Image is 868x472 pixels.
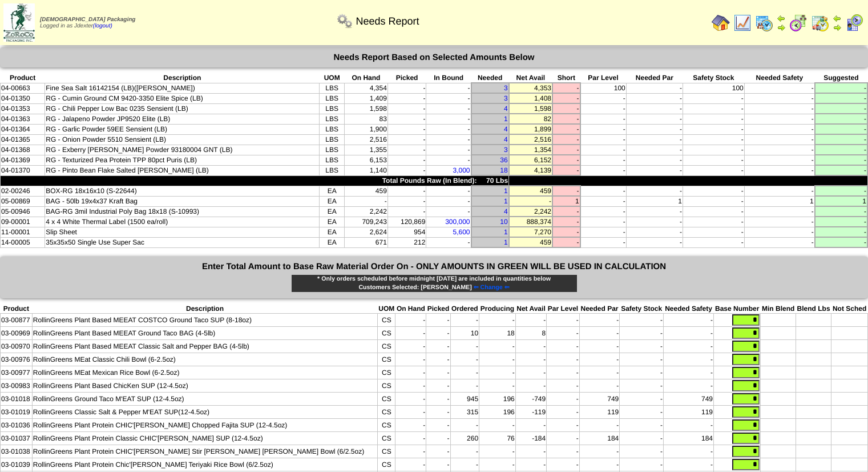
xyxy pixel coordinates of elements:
td: - [387,93,426,103]
td: - [683,114,744,124]
td: - [579,340,620,353]
td: 04-01365 [1,134,45,145]
th: Description [45,73,320,83]
td: BAG - 50lb 19x4x37 Kraft Bag [45,196,320,206]
td: 120,869 [387,217,426,227]
img: arrowleft.gif [777,14,786,23]
td: - [620,327,664,340]
td: 4 x 4 White Thermal Label (1500 ea/roll) [45,217,320,227]
a: 4 [504,105,508,113]
td: 83 [345,114,388,124]
td: 1 [552,196,580,206]
td: - [744,114,814,124]
td: 459 [509,237,552,247]
td: LBS [320,155,345,165]
td: - [552,145,580,155]
th: Blend Lbs [796,304,831,314]
a: 5,600 [453,228,470,236]
td: - [815,83,867,93]
img: arrowleft.gif [833,14,842,23]
td: - [580,155,627,165]
td: - [683,165,744,175]
td: - [815,103,867,114]
td: - [387,114,426,124]
td: 8 [515,327,546,340]
td: - [515,340,546,353]
td: Total Pounds Raw (In Blend): 70 Lbs [1,175,509,186]
img: arrowright.gif [833,23,842,32]
td: - [580,217,627,227]
td: - [744,206,814,217]
th: Min Blend [761,304,796,314]
td: - [479,340,516,353]
td: - [552,165,580,175]
th: Base Number [714,304,761,314]
td: - [683,206,744,217]
td: - [547,340,579,353]
a: 300,000 [445,218,470,226]
td: 18 [479,327,516,340]
td: - [552,155,580,165]
td: 10 [450,327,479,340]
td: - [620,314,664,327]
th: On Hand [345,73,388,83]
a: 3 [504,84,508,92]
td: - [815,134,867,145]
th: Not Sched [831,304,868,314]
td: - [552,134,580,145]
span: [DEMOGRAPHIC_DATA] Packaging [40,17,135,23]
th: UOM [378,304,395,314]
td: - [552,93,580,103]
span: Needs Report [356,15,419,27]
td: - [626,83,683,93]
img: line_graph.gif [733,14,752,32]
td: - [426,124,471,134]
a: 4 [504,207,508,215]
th: Producing [479,304,516,314]
td: 2,516 [509,134,552,145]
td: LBS [320,114,345,124]
td: 03-00969 [1,327,33,340]
td: - [387,103,426,114]
img: calendarcustomer.gif [845,14,863,32]
td: - [815,93,867,103]
th: Suggested [815,73,867,83]
td: - [815,114,867,124]
a: ⇐ Change ⇐ [472,284,510,291]
td: - [426,314,450,327]
td: - [683,124,744,134]
td: - [426,103,471,114]
td: EA [320,227,345,237]
td: - [626,165,683,175]
a: 18 [500,166,507,174]
td: - [580,124,627,134]
td: LBS [320,124,345,134]
td: Fine Sea Salt 16142154 (LB)([PERSON_NAME]) [45,83,320,93]
a: 1 [504,115,508,123]
td: - [744,217,814,227]
td: - [552,103,580,114]
td: - [426,114,471,124]
td: - [580,237,627,247]
a: 3,000 [453,166,470,174]
td: - [664,327,714,340]
td: 1,598 [509,103,552,114]
td: CS [378,353,395,366]
a: 10 [500,218,507,226]
th: UOM [320,73,345,83]
th: Picked [387,73,426,83]
td: - [815,124,867,134]
td: 1,598 [345,103,388,114]
td: - [426,155,471,165]
td: RollinGreens MEat Classic Chili Bowl (6-2.5oz) [32,353,378,366]
td: - [426,340,450,353]
img: zoroco-logo-small.webp [3,3,35,42]
td: - [626,124,683,134]
td: - [626,217,683,227]
td: 671 [345,237,388,247]
a: (logout) [93,23,112,29]
td: - [552,227,580,237]
td: - [626,206,683,217]
th: Short [552,73,580,83]
td: 7,270 [509,227,552,237]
